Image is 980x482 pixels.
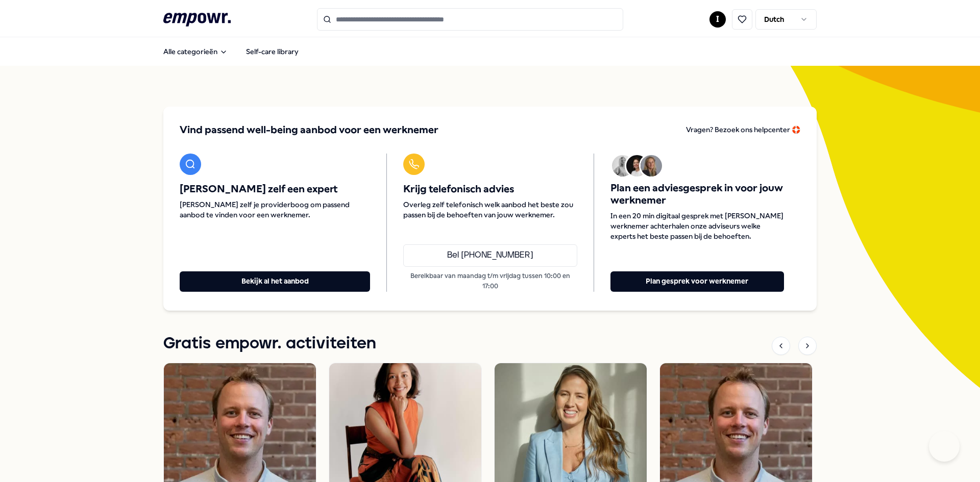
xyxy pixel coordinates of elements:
[641,155,662,176] img: Avatar
[238,41,307,62] a: Self-care library
[626,155,648,176] img: Avatar
[403,271,577,292] p: Bereikbaar van maandag t/m vrijdag tussen 10:00 en 17:00
[180,123,438,137] span: Vind passend well-being aanbod voor een werknemer
[610,271,784,292] button: Plan gesprek voor werknemer
[403,183,577,195] span: Krijg telefonisch advies
[155,41,307,62] nav: Main
[686,125,800,134] span: Vragen? Bezoek ons helpcenter 🛟
[612,155,633,176] img: Avatar
[403,244,577,267] a: Bel [PHONE_NUMBER]
[709,11,726,28] button: I
[155,41,236,62] button: Alle categorieën
[317,8,623,31] input: Search for products, categories or subcategories
[610,182,784,207] span: Plan een adviesgesprek in voor jouw werknemer
[610,211,784,241] span: In een 20 min digitaal gesprek met [PERSON_NAME] werknemer achterhalen onze adviseurs welke exper...
[180,183,370,195] span: [PERSON_NAME] zelf een expert
[686,123,800,137] a: Vragen? Bezoek ons helpcenter 🛟
[403,199,577,220] span: Overleg zelf telefonisch welk aanbod het beste zou passen bij de behoeften van jouw werknemer.
[180,271,370,292] button: Bekijk al het aanbod
[163,331,376,357] h1: Gratis empowr. activiteiten
[929,431,960,462] iframe: Help Scout Beacon - Open
[180,199,370,220] span: [PERSON_NAME] zelf je providerboog om passend aanbod te vinden voor een werknemer.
